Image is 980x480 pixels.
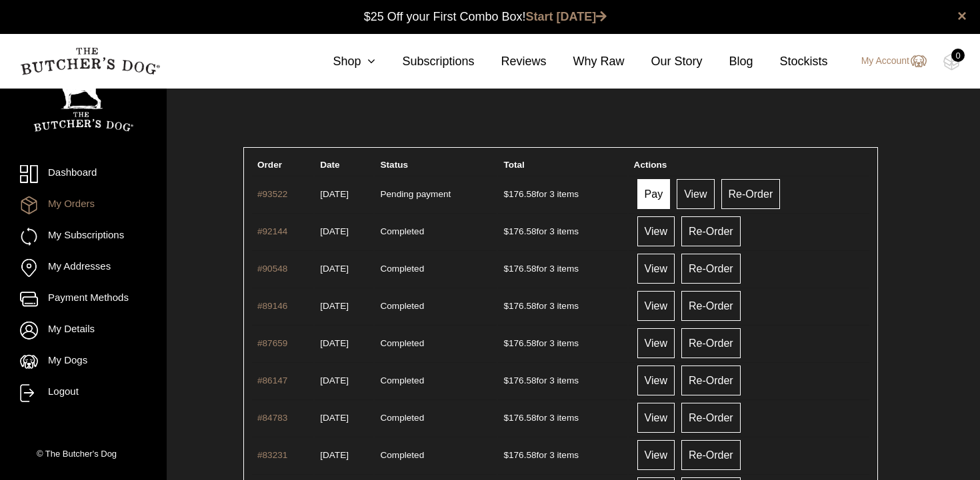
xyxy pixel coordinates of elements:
a: View [637,216,675,246]
td: for 3 items [498,399,627,435]
a: View [637,440,675,470]
a: View [677,179,714,209]
span: 176.58 [503,338,536,348]
a: #89146 [257,301,287,311]
a: Pay [637,179,671,209]
a: Re-Order [681,403,741,433]
span: $ [503,301,509,311]
span: $ [503,375,509,385]
td: for 3 items [498,250,627,286]
a: Stockists [753,53,828,71]
a: My Addresses [20,259,147,277]
a: Logout [20,384,147,402]
a: My Subscriptions [20,228,147,246]
a: View [637,403,675,433]
a: Blog [703,53,753,71]
a: Re-Order [721,179,781,209]
a: Subscriptions [375,53,474,71]
span: 176.58 [503,189,536,199]
td: for 3 items [498,362,627,398]
span: 176.58 [503,301,536,311]
time: [DATE] [320,413,349,423]
a: Re-Order [681,365,741,395]
a: View [637,365,675,395]
td: Completed [375,399,497,435]
a: #83231 [257,450,287,460]
a: #92144 [257,226,287,236]
a: My Orders [20,196,147,214]
td: for 3 items [498,176,627,212]
time: [DATE] [320,189,349,199]
td: Completed [375,437,497,473]
a: #90548 [257,264,287,274]
td: for 3 items [498,325,627,361]
td: Completed [375,213,497,249]
span: $ [503,450,509,460]
td: Completed [375,325,497,361]
span: 176.58 [503,226,536,236]
span: $ [503,338,509,348]
time: [DATE] [320,301,349,311]
td: Completed [375,288,497,324]
td: for 3 items [498,288,627,324]
span: 176.58 [503,375,536,385]
a: #87659 [257,338,287,348]
a: Shop [306,53,375,71]
span: $ [503,413,509,423]
a: View [637,328,675,358]
td: Completed [375,250,497,286]
a: #93522 [257,189,287,199]
span: $ [503,189,509,199]
a: Re-Order [681,216,741,246]
span: 176.58 [503,450,536,460]
span: Status [380,160,408,170]
time: [DATE] [320,226,349,236]
span: $ [503,264,509,274]
a: Dashboard [20,165,147,183]
span: 176.58 [503,413,536,423]
a: My Details [20,322,147,340]
span: Date [320,160,339,170]
a: Reviews [474,53,546,71]
img: TBD_Portrait_Logo_White.png [33,69,133,132]
td: for 3 items [498,213,627,249]
time: [DATE] [320,375,349,385]
time: [DATE] [320,338,349,348]
span: Actions [634,160,667,170]
a: Our Story [625,53,703,71]
a: My Dogs [20,353,147,371]
a: My Account [848,53,927,69]
a: Re-Order [681,440,741,470]
span: 176.58 [503,264,536,274]
span: Total [503,160,524,170]
a: #86147 [257,375,287,385]
a: Why Raw [547,53,625,71]
td: Pending payment [375,176,497,212]
td: for 3 items [498,437,627,473]
a: Re-Order [681,291,741,321]
a: close [957,8,967,24]
a: Re-Order [681,328,741,358]
time: [DATE] [320,450,349,460]
span: Order [257,160,282,170]
td: Completed [375,362,497,398]
a: View [637,291,675,321]
time: [DATE] [320,264,349,274]
a: Re-Order [681,254,741,284]
span: $ [503,226,509,236]
div: 0 [951,49,965,62]
img: TBD_Cart-Empty.png [943,53,960,71]
a: Start [DATE] [526,10,607,23]
a: #84783 [257,413,287,423]
a: View [637,254,675,284]
a: Payment Methods [20,290,147,308]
